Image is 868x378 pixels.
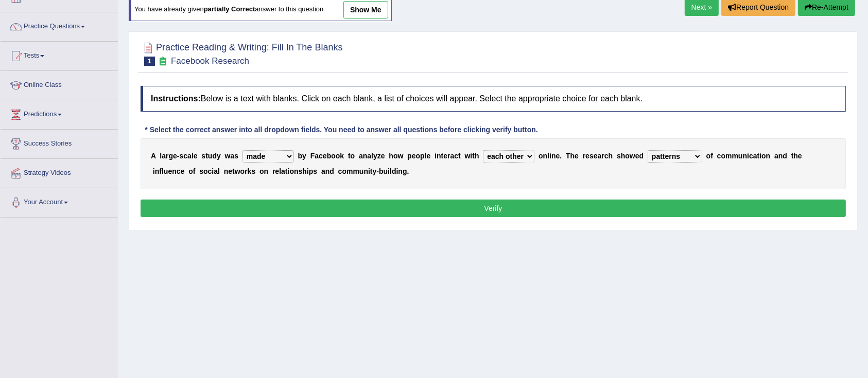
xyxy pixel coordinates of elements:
b: Instructions: [151,94,201,103]
a: Tests [1,42,118,67]
b: e [194,152,198,160]
b: f [710,152,713,160]
b: o [336,152,340,160]
b: u [359,167,364,175]
b: a [214,167,218,175]
b: l [390,167,392,175]
b: o [203,167,208,175]
b: y [302,152,306,160]
b: e [443,152,447,160]
b: g [403,167,407,175]
b: t [472,152,475,160]
b: c [183,152,187,160]
b: s [199,167,203,175]
b: s [589,152,594,160]
b: n [766,152,771,160]
b: t [757,152,760,160]
b: t [232,167,235,175]
b: T [566,152,570,160]
b: o [188,167,193,175]
b: a [315,152,319,160]
a: Success Stories [1,130,118,155]
b: b [379,167,384,175]
b: r [166,152,168,160]
b: c [319,152,323,160]
b: u [164,167,168,175]
b: o [393,152,398,160]
b: n [264,167,269,175]
b: a [230,152,234,160]
b: partially correct [204,6,255,13]
b: h [794,152,798,160]
b: h [389,152,393,160]
b: f [193,167,196,175]
b: s [201,152,205,160]
b: i [368,167,370,175]
b: u [208,152,213,160]
b: t [285,167,288,175]
b: e [228,167,232,175]
b: i [396,167,398,175]
b: . [560,152,562,160]
b: k [340,152,344,160]
b: s [234,152,238,160]
b: n [363,152,368,160]
b: n [543,152,548,160]
b: o [240,167,245,175]
b: e [275,167,279,175]
b: k [248,167,252,175]
b: s [313,167,317,175]
b: c [454,152,458,160]
b: r [272,167,275,175]
a: Practice Questions [1,12,118,38]
b: e [323,152,327,160]
b: w [225,152,231,160]
b: o [342,167,346,175]
button: Verify [141,200,846,217]
b: e [585,152,589,160]
h2: Practice Reading & Writing: Fill In The Blanks [141,40,343,66]
b: g [169,152,173,160]
b: r [583,152,585,160]
b: t [441,152,444,160]
b: - [376,167,379,175]
b: m [725,152,732,160]
b: e [181,167,185,175]
b: o [259,167,264,175]
b: m [346,167,353,175]
b: l [192,152,194,160]
b: l [371,152,373,160]
b: h [475,152,479,160]
b: - [177,152,180,160]
b: w [630,152,635,160]
b: e [575,152,579,160]
b: o [289,167,294,175]
b: e [412,152,416,160]
a: Strategy Videos [1,159,118,185]
b: a [753,152,757,160]
b: n [364,167,369,175]
b: l [547,152,549,160]
b: i [747,152,749,160]
b: h [609,152,613,160]
b: i [388,167,390,175]
b: h [621,152,626,160]
b: c [717,152,721,160]
b: e [635,152,639,160]
b: n [437,152,441,160]
b: t [205,152,208,160]
b: o [331,152,336,160]
b: i [288,167,290,175]
a: Your Account [1,188,118,214]
b: a [162,152,166,160]
b: n [551,152,556,160]
b: d [212,152,217,160]
b: w [398,152,404,160]
b: o [706,152,711,160]
b: a [367,152,371,160]
b: p [309,167,314,175]
b: f [159,167,162,175]
b: o [351,152,355,160]
b: y [373,152,377,160]
small: Facebook Research [171,56,249,66]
